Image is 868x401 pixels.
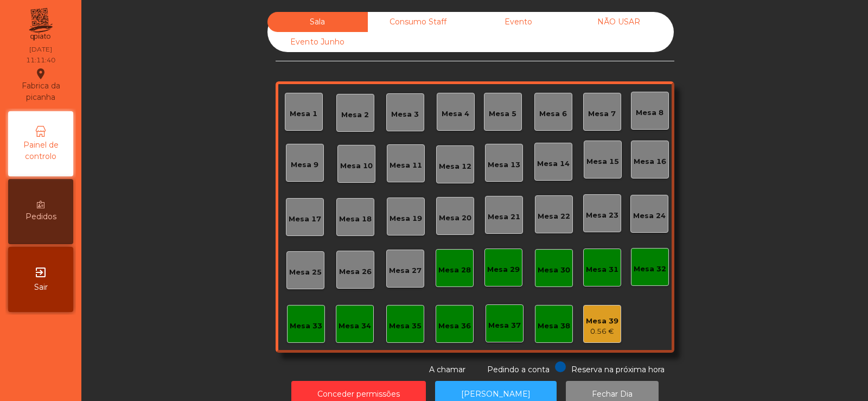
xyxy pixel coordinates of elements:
[442,109,469,119] div: Mesa 4
[267,32,368,52] div: Evento Junho
[487,264,520,275] div: Mesa 29
[633,211,666,221] div: Mesa 24
[634,156,666,167] div: Mesa 16
[29,44,52,54] div: [DATE]
[429,365,465,374] span: A chamar
[9,67,73,103] div: Fabrica da picanha
[538,321,570,332] div: Mesa 38
[11,139,71,162] span: Painel de controlo
[339,214,372,225] div: Mesa 18
[291,160,318,170] div: Mesa 9
[586,326,618,337] div: 0.56 €
[368,12,468,32] div: Consumo Staff
[488,320,521,331] div: Mesa 37
[27,5,54,43] img: qpiato
[290,321,322,332] div: Mesa 33
[488,160,520,170] div: Mesa 13
[34,282,48,293] span: Sair
[569,12,669,32] div: NÃO USAR
[26,55,55,65] div: 11:11:40
[636,107,663,118] div: Mesa 8
[439,213,471,224] div: Mesa 20
[538,211,570,222] div: Mesa 22
[586,156,619,167] div: Mesa 15
[390,213,422,224] div: Mesa 19
[339,266,372,277] div: Mesa 26
[390,160,422,171] div: Mesa 11
[289,267,322,278] div: Mesa 25
[488,212,520,222] div: Mesa 21
[538,265,570,276] div: Mesa 30
[267,12,368,32] div: Sala
[586,264,618,275] div: Mesa 31
[438,265,471,276] div: Mesa 28
[34,67,47,80] i: location_on
[586,316,618,327] div: Mesa 39
[341,110,369,120] div: Mesa 2
[539,109,567,119] div: Mesa 6
[391,109,419,120] div: Mesa 3
[389,321,422,332] div: Mesa 35
[537,158,570,169] div: Mesa 14
[634,264,666,275] div: Mesa 32
[588,109,616,119] div: Mesa 7
[339,321,371,332] div: Mesa 34
[586,210,618,221] div: Mesa 23
[389,265,422,276] div: Mesa 27
[439,161,471,172] div: Mesa 12
[34,266,47,279] i: exit_to_app
[468,12,569,32] div: Evento
[289,214,321,225] div: Mesa 17
[487,365,550,374] span: Pedindo a conta
[290,109,317,119] div: Mesa 1
[489,109,516,119] div: Mesa 5
[571,365,665,374] span: Reserva na próxima hora
[438,321,471,332] div: Mesa 36
[25,211,56,222] span: Pedidos
[340,161,373,171] div: Mesa 10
